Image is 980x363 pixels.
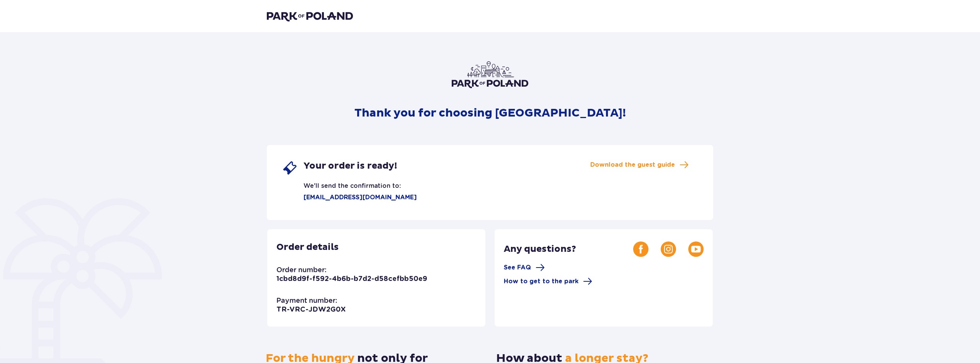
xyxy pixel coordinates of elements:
[282,193,417,202] p: [EMAIL_ADDRESS][DOMAIN_NAME]
[276,265,327,274] p: Order number:
[276,296,337,305] p: Payment number:
[590,160,689,169] a: Download the guest guide
[267,11,353,21] img: Park of Poland logo
[276,274,427,284] p: 1cbd8d9f-f592-4b6b-b7d2-d58cefbb50e9
[504,263,545,272] a: See FAQ
[282,160,297,176] img: single ticket icon
[633,241,648,257] img: Facebook
[590,161,675,169] span: Download the guest guide
[452,61,528,88] img: Park of Poland logo
[504,277,578,286] span: How to get to the park
[661,241,676,257] img: Instagram
[276,241,339,253] p: Order details
[504,263,531,272] span: See FAQ
[504,243,633,255] p: Any questions?
[504,277,592,286] a: How to get to the park
[304,160,397,172] span: Your order is ready!
[688,241,704,257] img: Youtube
[276,305,346,314] p: TR-VRC-JDW2G0X
[354,106,626,120] p: Thank you for choosing [GEOGRAPHIC_DATA]!
[282,176,401,190] p: We'll send the confirmation to:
